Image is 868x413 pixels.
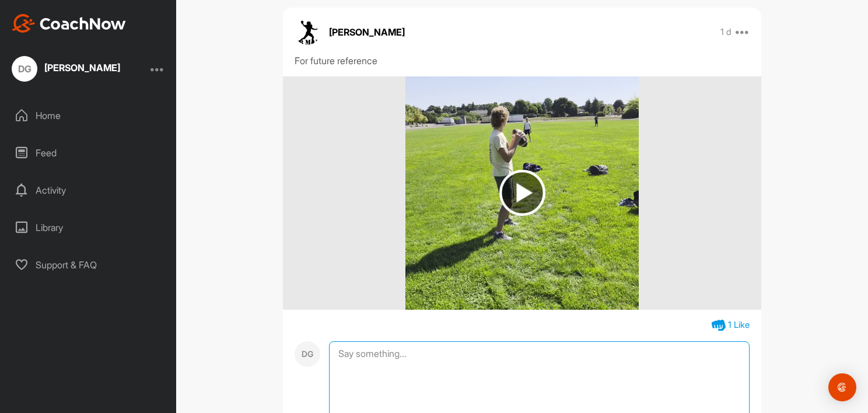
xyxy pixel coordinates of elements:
[6,176,171,205] div: Activity
[499,170,545,216] img: play
[329,25,405,39] p: [PERSON_NAME]
[12,56,37,82] div: DG
[6,138,171,167] div: Feed
[828,373,856,401] div: Open Intercom Messenger
[295,54,750,68] div: For future reference
[405,76,639,310] img: media
[728,318,750,332] div: 1 Like
[720,26,731,38] p: 1 d
[6,250,171,279] div: Support & FAQ
[295,341,320,367] div: DG
[44,63,120,72] div: [PERSON_NAME]
[6,101,171,130] div: Home
[6,213,171,242] div: Library
[12,14,126,33] img: CoachNow
[295,19,320,45] img: avatar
